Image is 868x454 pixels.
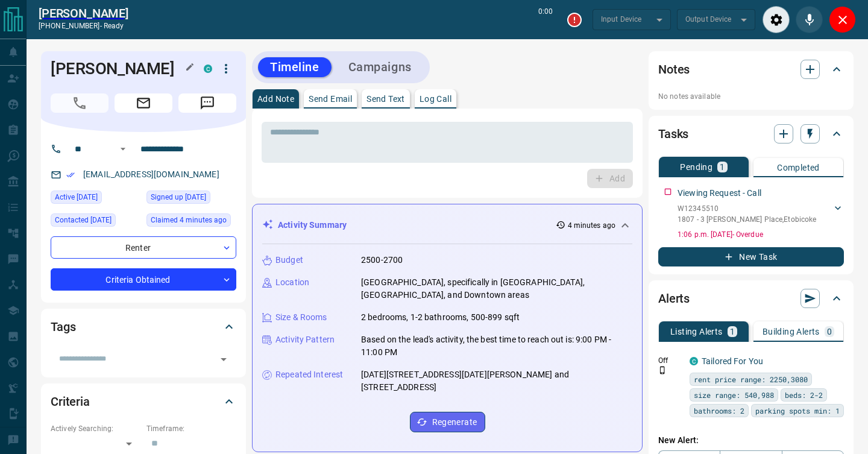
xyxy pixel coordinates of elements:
[51,312,236,341] div: Tags
[66,171,75,179] svg: Email Verified
[361,368,632,394] p: [DATE][STREET_ADDRESS][DATE][PERSON_NAME] and [STREET_ADDRESS]
[702,356,763,366] a: Tailored For You
[785,389,823,401] span: beds: 2-2
[262,214,632,236] div: Activity Summary4 minutes ago
[658,289,690,308] h2: Alerts
[829,6,856,33] div: Close
[763,6,790,33] div: Audio Settings
[730,327,735,336] p: 1
[275,368,343,381] p: Repeated Interest
[755,405,840,417] span: parking spots min: 1
[275,276,309,289] p: Location
[678,214,816,225] p: 1807 - 3 [PERSON_NAME] Place , Etobicoke
[204,65,212,73] div: condos.ca
[361,276,632,301] p: [GEOGRAPHIC_DATA], specifically in [GEOGRAPHIC_DATA], [GEOGRAPHIC_DATA], and Downtown areas
[827,327,832,336] p: 0
[777,163,820,172] p: Completed
[275,311,327,324] p: Size & Rooms
[39,20,128,31] p: [PHONE_NUMBER] -
[763,327,820,336] p: Building Alerts
[658,60,690,79] h2: Notes
[151,191,206,203] span: Signed up [DATE]
[658,366,667,374] svg: Push Notification Only
[670,327,723,336] p: Listing Alerts
[568,220,615,231] p: 4 minutes ago
[361,311,520,324] p: 2 bedrooms, 1-2 bathrooms, 500-899 sqft
[51,59,186,78] h1: [PERSON_NAME]
[658,355,682,366] p: Off
[51,268,236,291] div: Criteria Obtained
[51,93,108,113] span: Call
[278,219,347,232] p: Activity Summary
[694,389,774,401] span: size range: 540,988
[146,213,236,230] div: Mon Aug 18 2025
[658,55,844,84] div: Notes
[51,236,236,259] div: Renter
[678,203,816,214] p: W12345510
[678,187,761,200] p: Viewing Request - Call
[51,317,75,336] h2: Tags
[146,191,236,207] div: Thu Nov 26 2020
[336,57,424,77] button: Campaigns
[678,201,844,227] div: W123455101807 - 3 [PERSON_NAME] Place,Etobicoke
[151,214,227,226] span: Claimed 4 minutes ago
[658,119,844,148] div: Tasks
[51,423,140,434] p: Actively Searching:
[275,254,303,266] p: Budget
[51,213,140,230] div: Fri Jul 23 2021
[275,333,335,346] p: Activity Pattern
[658,247,844,266] button: New Task
[694,405,744,417] span: bathrooms: 2
[55,214,112,226] span: Contacted [DATE]
[116,142,130,156] button: Open
[83,169,219,179] a: [EMAIL_ADDRESS][DOMAIN_NAME]
[366,95,405,103] p: Send Text
[658,91,844,102] p: No notes available
[796,6,823,33] div: Mute
[538,6,553,33] p: 0:00
[258,57,332,77] button: Timeline
[720,163,725,171] p: 1
[55,191,98,203] span: Active [DATE]
[309,95,352,103] p: Send Email
[420,95,451,103] p: Log Call
[694,373,808,385] span: rent price range: 2250,3080
[146,423,236,434] p: Timeframe:
[51,392,90,411] h2: Criteria
[178,93,236,113] span: Message
[51,191,140,207] div: Sun Aug 17 2025
[257,95,294,103] p: Add Note
[115,93,172,113] span: Email
[678,229,844,240] p: 1:06 p.m. [DATE] - Overdue
[104,22,124,30] span: ready
[690,357,698,365] div: condos.ca
[658,434,844,447] p: New Alert:
[215,351,232,368] button: Open
[410,412,485,432] button: Regenerate
[680,163,712,171] p: Pending
[658,124,688,143] h2: Tasks
[361,333,632,359] p: Based on the lead's activity, the best time to reach out is: 9:00 PM - 11:00 PM
[39,6,128,20] a: [PERSON_NAME]
[51,387,236,416] div: Criteria
[658,284,844,313] div: Alerts
[361,254,403,266] p: 2500-2700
